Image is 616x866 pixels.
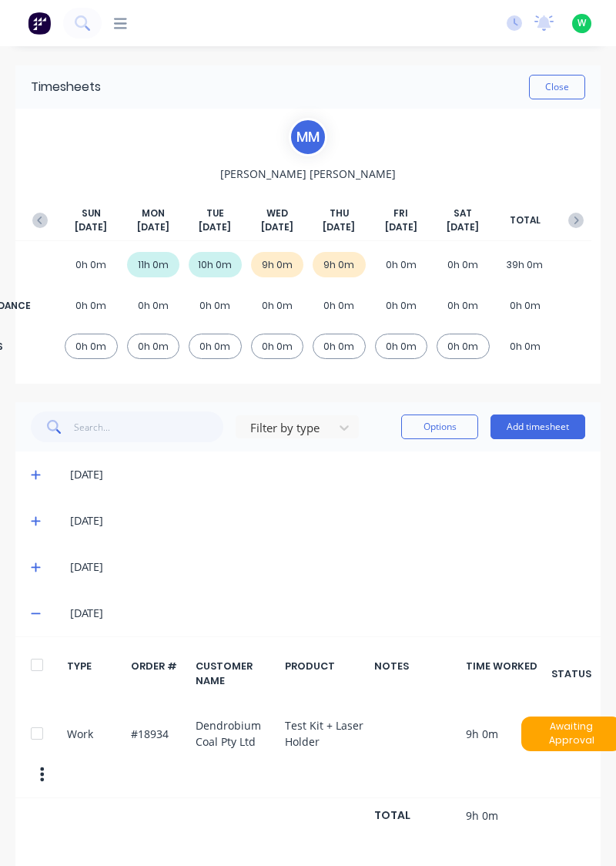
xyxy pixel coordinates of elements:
span: [DATE] [385,220,417,234]
div: 9h 0m [313,252,366,277]
div: [DATE] [70,512,585,529]
div: 0h 0m [127,293,180,318]
span: FRI [393,206,408,220]
span: [DATE] [323,220,355,234]
input: Search... [74,411,224,442]
div: 0h 0m [313,334,366,359]
div: 0h 0m [65,252,118,277]
div: M M [289,118,327,156]
span: [DATE] [199,220,231,234]
span: SUN [82,206,101,220]
div: 10h 0m [189,252,242,277]
span: [DATE] [261,220,293,234]
div: 0h 0m [375,252,428,277]
div: 0h 0m [375,334,428,359]
div: 0h 0m [437,252,490,277]
div: NOTES [374,659,457,688]
div: 0h 0m [375,293,428,318]
div: 11h 0m [127,252,180,277]
div: 0h 0m [313,293,366,318]
div: 0h 0m [251,334,304,359]
div: 9h 0m [251,252,304,277]
div: PRODUCT [285,659,366,688]
div: 0h 0m [127,334,180,359]
div: 0h 0m [189,334,242,359]
div: [DATE] [70,466,585,483]
span: MON [142,206,165,220]
div: [DATE] [70,605,585,622]
div: 0h 0m [499,334,552,359]
span: SAT [454,206,472,220]
span: THU [330,206,349,220]
span: WED [266,206,288,220]
span: TOTAL [510,213,541,227]
div: 0h 0m [437,293,490,318]
span: [DATE] [137,220,169,234]
div: 0h 0m [189,293,242,318]
div: [DATE] [70,559,585,576]
div: 0h 0m [437,334,490,359]
span: [DATE] [447,220,479,234]
button: Close [529,75,585,99]
div: 0h 0m [251,293,304,318]
div: 0h 0m [65,293,118,318]
button: Options [401,415,478,439]
div: TIME WORKED [466,659,549,688]
div: TYPE [67,659,122,688]
span: [DATE] [75,220,107,234]
div: ORDER # [131,659,186,688]
div: 0h 0m [65,334,118,359]
div: CUSTOMER NAME [196,659,276,688]
span: [PERSON_NAME] [PERSON_NAME] [220,166,396,182]
div: 0h 0m [499,293,552,318]
div: Timesheets [31,78,101,96]
span: TUE [206,206,224,220]
div: STATUS [557,659,585,688]
span: W [577,16,586,30]
img: Factory [28,12,51,35]
button: Add timesheet [490,415,585,439]
div: 39h 0m [499,252,552,277]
